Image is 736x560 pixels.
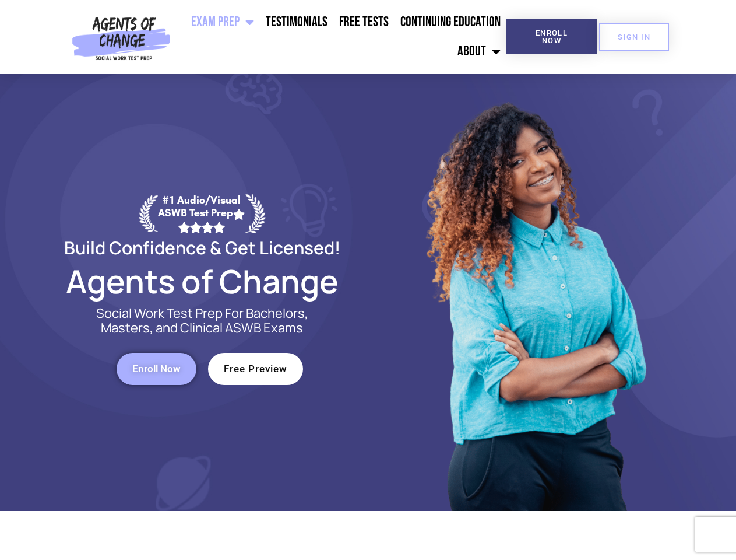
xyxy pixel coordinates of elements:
a: Enroll Now [117,353,196,385]
a: About [452,37,506,66]
a: Testimonials [260,8,333,37]
span: Enroll Now [132,364,181,374]
div: #1 Audio/Visual ASWB Test Prep [158,194,245,233]
a: Enroll Now [506,19,597,54]
a: Exam Prep [185,8,260,37]
nav: Menu [175,8,506,66]
a: Continuing Education [395,8,506,37]
h2: Agents of Change [36,268,368,295]
span: Free Preview [224,364,287,374]
a: Free Preview [208,353,303,385]
h2: Build Confidence & Get Licensed! [36,239,368,256]
a: SIGN IN [599,23,669,51]
img: Website Image 1 (1) [418,73,651,511]
span: Enroll Now [525,29,578,44]
a: Free Tests [333,8,395,37]
p: Social Work Test Prep For Bachelors, Masters, and Clinical ASWB Exams [83,306,322,335]
span: SIGN IN [618,33,650,41]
